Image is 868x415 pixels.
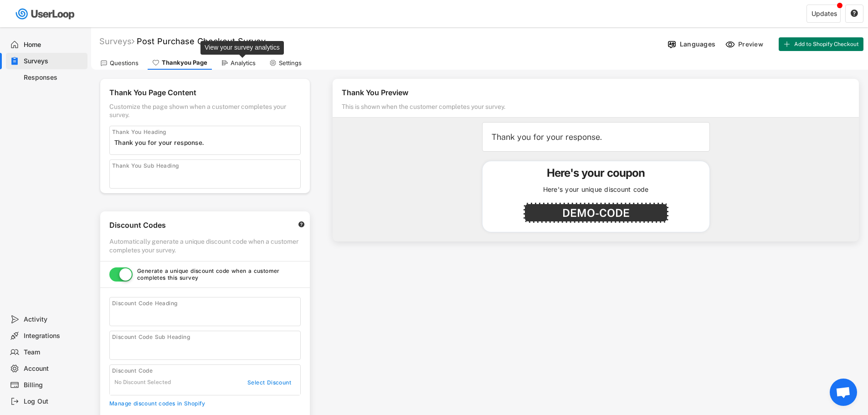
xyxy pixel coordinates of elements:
div: Surveys [24,57,84,66]
div: Thank You Page Content [109,88,301,100]
div: Discount Code Sub Heading [112,333,244,341]
div: Thank You Heading [112,128,166,136]
div: Responses [24,73,84,82]
button:  [850,10,858,18]
div: Integrations [24,332,84,340]
button: Add to Shopify Checkout [779,37,863,51]
div: Automatically generate a unique discount code when a customer completes your survey. [109,237,301,254]
div: Manage discount codes in Shopify [109,400,301,407]
div: No Discount Selected [114,379,229,386]
div: Home [24,41,84,49]
div: Billing [24,381,84,389]
div: Here's your unique discount code [543,185,649,194]
div: Account [24,364,84,373]
div: Thank You Sub Heading [112,162,179,169]
div: Customize the page shown when a customer completes your survey. [109,102,301,119]
span: Add to Shopify Checkout [794,41,859,47]
font: Post Purchase Checkout Survey [137,36,266,46]
div: DEMO-CODE [562,207,630,218]
div: Discount Code [112,367,244,374]
div: Discount Code Heading [112,300,244,307]
div: Surveys [99,36,134,46]
div: Thank You Preview [342,88,850,100]
button:  [298,221,305,228]
div: Thank you for your response. [492,132,700,142]
div: Log Out [24,397,84,406]
div: Updates [812,10,837,17]
img: userloop-logo-01.svg [14,5,78,23]
div: Thankyou Page [162,59,207,67]
div: Discount Codes [109,220,288,233]
h5: Here's your coupon [547,166,645,180]
div: Generate a unique discount code when a customer completes this survey [137,267,301,282]
img: Language%20Icon.svg [667,40,677,49]
div: Questions [110,59,139,67]
text:  [298,221,305,228]
div: Settings [279,59,302,67]
div: This is shown when the customer completes your survey. [342,102,763,115]
text:  [851,9,858,17]
div: Analytics [231,59,256,67]
div: Preview [738,40,765,48]
div: Activity [24,315,84,324]
div: Languages [680,40,715,48]
div: Team [24,348,84,357]
div: Select Discount [247,379,291,386]
a: Open chat [830,379,857,406]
